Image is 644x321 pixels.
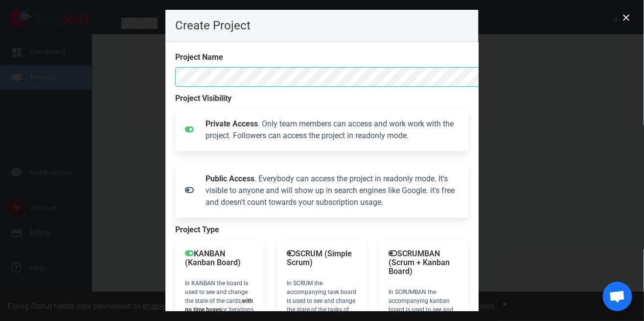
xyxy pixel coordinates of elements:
p: SCRUMBAN (Scrum + Kanban Board) [389,249,459,276]
p: SCRUM (Simple Scrum) [287,249,357,267]
div: . Only team members can access and work work with the project. Followers can access the project i... [200,112,465,148]
p: Create Project [175,20,469,31]
a: Chat abierto [603,282,632,311]
label: Project Type [175,224,469,236]
label: Project Name [175,51,469,63]
button: close [619,10,634,25]
p: KANBAN (Kanban Board) [185,249,255,267]
label: Project Visibility [175,93,469,104]
strong: Public Access [206,174,254,183]
strong: Private Access [206,119,258,128]
div: . Everybody can access the project in readonly mode. It's visible to anyone and will show up in s... [200,167,465,214]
